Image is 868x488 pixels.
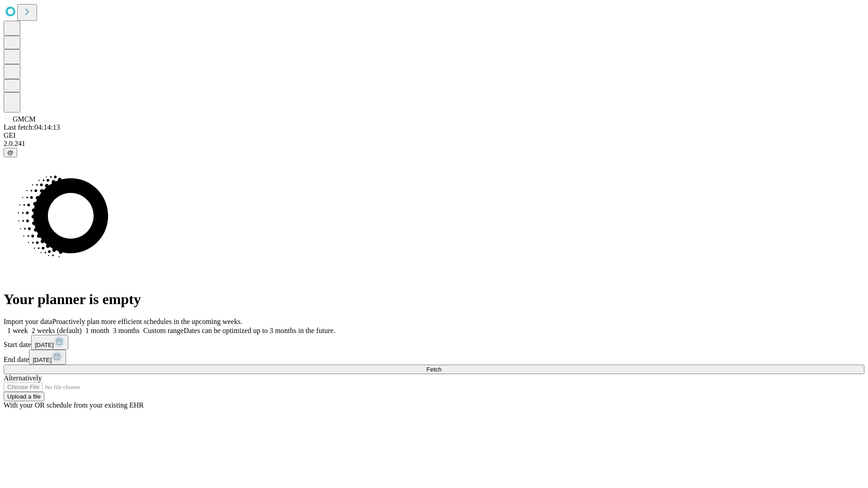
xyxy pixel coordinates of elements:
[426,366,441,373] span: Fetch
[52,318,242,325] span: Proactively plan more efficient schedules in the upcoming weeks.
[4,374,42,382] span: Alternatively
[33,357,52,363] span: [DATE]
[4,365,864,374] button: Fetch
[4,148,17,157] button: @
[4,318,52,325] span: Import your data
[4,401,144,409] span: With your OR schedule from your existing EHR
[4,123,60,131] span: Last fetch: 04:14:13
[4,335,864,350] div: Start date
[4,140,864,148] div: 2.0.241
[29,350,66,365] button: [DATE]
[31,335,68,350] button: [DATE]
[35,342,54,348] span: [DATE]
[184,327,335,334] span: Dates can be optimized up to 3 months in the future.
[4,291,864,308] h1: Your planner is empty
[4,350,864,365] div: End date
[7,149,14,156] span: @
[32,327,82,334] span: 2 weeks (default)
[143,327,184,334] span: Custom range
[7,327,28,334] span: 1 week
[4,131,864,140] div: GEI
[85,327,109,334] span: 1 month
[113,327,140,334] span: 3 months
[4,392,44,401] button: Upload a file
[13,115,36,123] span: GMCM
